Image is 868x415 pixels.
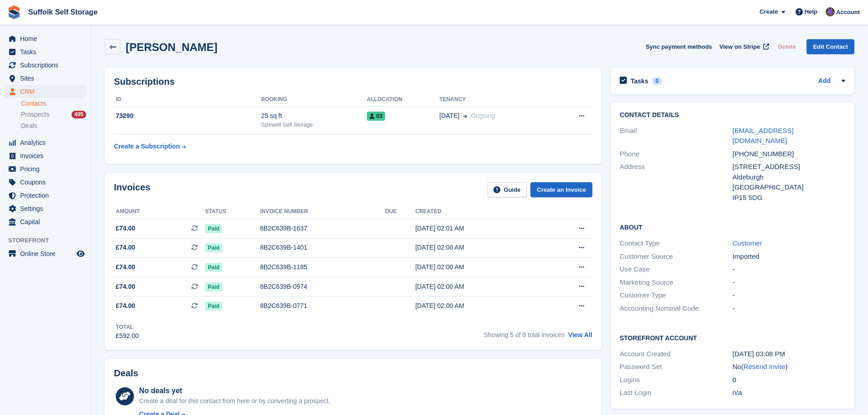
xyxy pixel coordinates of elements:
[733,388,845,398] div: n/a
[21,121,86,131] a: Deals
[116,301,135,311] span: £74.00
[21,122,37,130] span: Deals
[72,111,86,118] div: 405
[20,202,75,215] span: Settings
[5,32,86,45] a: menu
[620,362,732,372] div: Password Set
[116,331,139,341] div: £592.00
[114,138,186,155] a: Create a Subscription
[805,7,817,16] span: Help
[5,176,86,189] a: menu
[415,262,542,272] div: [DATE] 02:00 AM
[114,205,205,219] th: Amount
[733,349,845,359] div: [DATE] 03:08 PM
[260,205,385,219] th: Invoice number
[620,126,732,146] div: Email
[116,262,135,272] span: £74.00
[733,149,845,159] div: [PHONE_NUMBER]
[367,92,439,107] th: Allocation
[415,205,542,219] th: Created
[20,136,75,149] span: Analytics
[826,7,835,16] img: Emma
[126,41,217,53] h2: [PERSON_NAME]
[818,76,831,87] a: Add
[20,149,75,162] span: Invoices
[620,388,732,398] div: Last Login
[114,92,261,107] th: ID
[25,5,101,20] a: Suffolk Self Storage
[733,362,845,372] div: No
[367,112,385,121] span: 03
[733,182,845,193] div: [GEOGRAPHIC_DATA]
[116,243,135,252] span: £74.00
[733,239,762,247] a: Customer
[116,224,135,233] span: £74.00
[20,72,75,85] span: Sites
[620,238,732,249] div: Contact Type
[719,42,760,51] span: View on Stripe
[8,236,91,245] span: Storefront
[620,162,732,203] div: Address
[733,303,845,314] div: -
[7,5,21,19] img: stora-icon-8386f47178a22dfd0bd8f6a31ec36ba5ce8667c1dd55bd0f319d3a0aa187defe.svg
[260,224,385,233] div: 8B2C639B-1637
[5,189,86,202] a: menu
[415,243,542,252] div: [DATE] 02:00 AM
[774,39,799,54] button: Delete
[260,301,385,311] div: 8B2C639B-0771
[716,39,771,54] a: View on Stripe
[484,331,565,338] span: Showing 5 of 8 total invoices
[116,282,135,292] span: £74.00
[5,149,86,162] a: menu
[806,39,854,54] a: Edit Contact
[139,396,330,406] div: Create a deal for this contact from here or by converting a prospect.
[205,243,222,252] span: Paid
[5,46,86,58] a: menu
[733,375,845,385] div: 0
[620,222,845,231] h2: About
[205,263,222,272] span: Paid
[260,282,385,292] div: 8B2C639B-0974
[733,127,794,145] a: [EMAIL_ADDRESS][DOMAIN_NAME]
[261,111,367,121] div: 25 sq ft
[139,385,330,396] div: No deals yet
[620,333,845,342] h2: Storefront Account
[744,363,786,370] a: Resend Invite
[114,77,592,87] h2: Subscriptions
[487,182,527,197] a: Guide
[620,149,732,159] div: Phone
[5,215,86,228] a: menu
[5,247,86,260] a: menu
[75,248,86,259] a: Preview store
[760,7,778,16] span: Create
[261,121,367,129] div: Sizewell Self Storage
[5,59,86,72] a: menu
[652,77,663,85] div: 0
[20,59,75,72] span: Subscriptions
[741,363,788,370] span: ( )
[415,282,542,292] div: [DATE] 02:00 AM
[620,264,732,275] div: Use Case
[260,262,385,272] div: 8B2C639B-1185
[114,368,138,379] h2: Deals
[21,99,86,108] a: Contacts
[568,331,592,338] a: View All
[21,110,49,119] span: Prospects
[836,8,860,17] span: Account
[20,215,75,228] span: Capital
[114,111,261,121] div: 73290
[205,302,222,311] span: Paid
[415,224,542,233] div: [DATE] 02:01 AM
[20,163,75,175] span: Pricing
[733,264,845,275] div: -
[20,247,75,260] span: Online Store
[733,251,845,262] div: Imported
[620,303,732,314] div: Accounting Nominal Code
[205,282,222,292] span: Paid
[20,46,75,58] span: Tasks
[205,205,260,219] th: Status
[116,323,139,331] div: Total
[620,251,732,262] div: Customer Source
[5,72,86,85] a: menu
[620,290,732,301] div: Customer Type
